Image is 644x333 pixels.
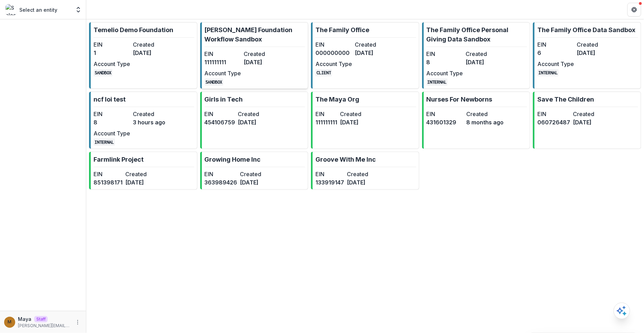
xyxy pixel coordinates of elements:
dd: 060726487 [537,118,570,126]
a: Girls in TechEIN454106759Created[DATE] [200,92,309,149]
dt: EIN [315,40,352,49]
dt: Created [133,40,169,49]
p: Temelio Demo Foundation [94,25,173,35]
dd: 851398171 [94,178,123,187]
dd: 000000000 [315,49,352,57]
dt: Account Type [205,69,241,77]
dd: 454106759 [205,118,235,126]
dt: EIN [427,110,464,118]
dt: EIN [205,50,241,58]
dd: [DATE] [340,118,362,126]
dt: Created [238,110,269,118]
dd: 111111111 [315,118,337,126]
dt: Created [467,110,504,118]
dd: 431601329 [427,118,464,126]
dd: 3 hours ago [133,118,169,126]
dd: [DATE] [347,178,375,187]
code: INTERNAL [94,139,115,146]
img: Select an entity [6,4,17,15]
a: Growing Home IncEIN363989426Created[DATE] [200,152,309,190]
dd: 111111111 [205,58,241,66]
dt: Created [244,50,281,58]
dd: [DATE] [244,58,281,66]
p: [PERSON_NAME] Foundation Workflow Sandbox [205,25,305,44]
button: Open AI Assistant [614,303,630,319]
dd: [DATE] [577,49,613,57]
dt: Account Type [94,129,130,137]
p: Growing Home Inc [205,155,261,164]
dt: Account Type [427,69,463,77]
dd: [DATE] [573,118,606,126]
dt: EIN [427,50,463,58]
p: Farmlink Project [94,155,144,164]
p: Save The Children [537,95,594,104]
a: The Maya OrgEIN111111111Created[DATE] [311,92,419,149]
dt: EIN [94,40,130,49]
a: ncf loi testEIN8Created3 hours agoAccount TypeINTERNAL [89,92,197,149]
dt: Created [355,40,391,49]
a: Temelio Demo FoundationEIN1Created[DATE]Account TypeSANDBOX [89,22,197,89]
dd: [DATE] [238,118,269,126]
dt: EIN [94,170,123,178]
p: Groove With Me Inc [315,155,376,164]
dt: Account Type [94,60,130,68]
dt: EIN [205,110,235,118]
dt: EIN [205,170,237,178]
dd: 6 [537,49,574,57]
p: Select an entity [19,6,57,13]
dt: Created [573,110,606,118]
a: Save The ChildrenEIN060726487Created[DATE] [533,92,641,149]
dd: [DATE] [240,178,273,187]
a: The Family Office Data SandboxEIN6Created[DATE]Account TypeINTERNAL [533,22,641,89]
dt: EIN [537,110,570,118]
p: Maya [18,315,31,323]
dd: 133919147 [315,178,344,187]
div: Maya [8,320,12,324]
p: Staff [34,316,48,322]
dt: Created [240,170,273,178]
code: CLIENT [315,69,332,76]
dd: [DATE] [125,178,154,187]
a: Farmlink ProjectEIN851398171Created[DATE] [89,152,197,190]
p: Nurses For Newborns [427,95,492,104]
dt: Created [125,170,154,178]
p: Girls in Tech [205,95,243,104]
dt: EIN [94,110,130,118]
dt: EIN [315,170,344,178]
p: The Family Office Data Sandbox [537,25,635,35]
code: INTERNAL [537,69,559,76]
dd: [DATE] [466,58,502,66]
p: ncf loi test [94,95,126,104]
code: INTERNAL [427,78,448,86]
a: Groove With Me IncEIN133919147Created[DATE] [311,152,419,190]
a: The Family OfficeEIN000000000Created[DATE]Account TypeCLIENT [311,22,419,89]
a: Nurses For NewbornsEIN431601329Created8 months ago [422,92,530,149]
dt: Created [340,110,362,118]
dd: [DATE] [355,49,391,57]
dt: EIN [315,110,337,118]
code: SANDBOX [205,78,224,86]
p: The Maya Org [315,95,359,104]
button: More [74,318,82,326]
dt: Account Type [537,60,574,68]
dt: Created [347,170,375,178]
p: [PERSON_NAME][EMAIL_ADDRESS][DOMAIN_NAME] [18,323,71,329]
a: The Family Office Personal Giving Data SandboxEIN8Created[DATE]Account TypeINTERNAL [422,22,530,89]
dd: 8 [94,118,130,126]
dt: Created [133,110,169,118]
dd: 363989426 [205,178,237,187]
dt: Created [466,50,502,58]
button: Open entity switcher [74,3,83,17]
dd: 8 [427,58,463,66]
dt: EIN [537,40,574,49]
dt: Account Type [315,60,352,68]
a: [PERSON_NAME] Foundation Workflow SandboxEIN111111111Created[DATE]Account TypeSANDBOX [200,22,309,89]
button: Get Help [627,3,641,17]
code: SANDBOX [94,69,113,76]
dd: [DATE] [133,49,169,57]
p: The Family Office Personal Giving Data Sandbox [427,25,527,44]
dd: 1 [94,49,130,57]
p: The Family Office [315,25,369,35]
dd: 8 months ago [467,118,504,126]
dt: Created [577,40,613,49]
